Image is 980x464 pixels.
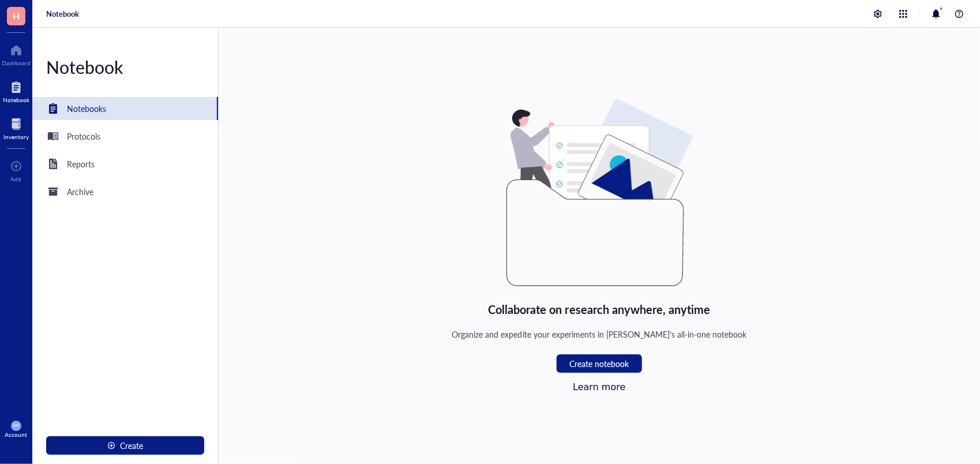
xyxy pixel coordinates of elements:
[3,133,29,140] div: Inventory
[67,130,100,143] div: Protocols
[3,115,29,140] a: Inventory
[67,185,93,198] div: Archive
[5,431,28,438] div: Account
[46,436,204,455] button: Create
[32,125,218,148] a: Protocols
[2,41,31,66] a: Dashboard
[32,55,218,78] div: Notebook
[506,99,692,286] img: Empty state
[557,354,642,373] button: Create notebook
[2,59,31,66] div: Dashboard
[32,180,218,203] a: Archive
[11,175,22,182] div: Add
[13,9,20,23] span: H
[3,78,29,103] a: Notebook
[3,96,29,103] div: Notebook
[32,97,218,120] a: Notebooks
[46,9,79,19] a: Notebook
[32,152,218,175] a: Reports
[120,441,143,450] span: Create
[488,300,711,319] div: Collaborate on research anywhere, anytime
[573,381,625,392] a: Learn more
[67,158,95,170] div: Reports
[569,359,629,368] span: Create notebook
[67,102,106,115] div: Notebooks
[452,328,747,340] div: Organize and expedite your experiments in [PERSON_NAME]'s all-in-one notebook
[13,424,19,428] span: KM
